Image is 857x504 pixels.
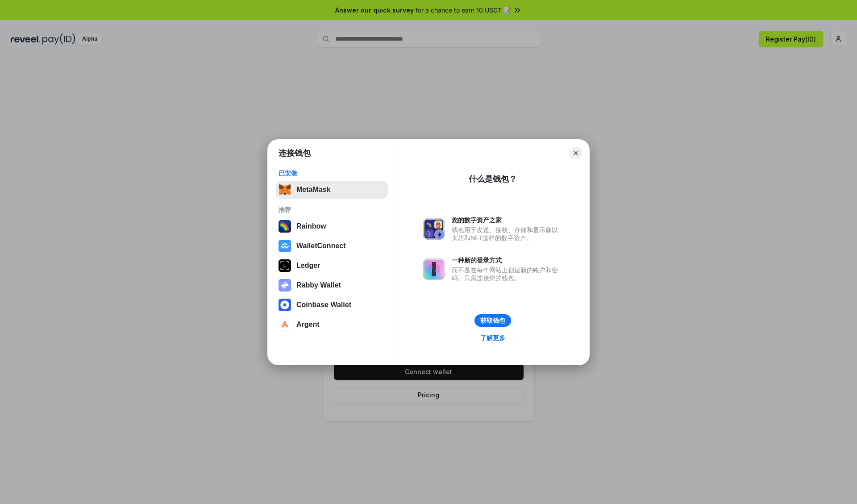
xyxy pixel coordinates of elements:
[423,218,445,240] img: svg+xml,%3Csvg%20xmlns%3D%22http%3A%2F%2Fwww.w3.org%2F2000%2Fsvg%22%20fill%3D%22none%22%20viewBox...
[279,259,291,272] img: svg+xml,%3Csvg%20xmlns%3D%22http%3A%2F%2Fwww.w3.org%2F2000%2Fsvg%22%20width%3D%2228%22%20height%3...
[276,296,388,314] button: Coinbase Wallet
[474,314,511,327] button: 获取钱包
[279,279,291,292] img: svg+xml,%3Csvg%20xmlns%3D%22http%3A%2F%2Fwww.w3.org%2F2000%2Fsvg%22%20fill%3D%22none%22%20viewBox...
[296,242,346,250] div: WalletConnect
[452,216,562,224] div: 您的数字资产之家
[279,318,291,331] img: svg+xml,%3Csvg%20width%3D%2228%22%20height%3D%2228%22%20viewBox%3D%220%200%2028%2028%22%20fill%3D...
[296,186,330,194] div: MetaMask
[296,301,351,309] div: Coinbase Wallet
[296,262,320,270] div: Ledger
[296,222,326,230] div: Rainbow
[279,169,385,177] div: 已安装
[480,317,505,325] div: 获取钱包
[452,266,562,282] div: 而不是在每个网站上创建新的账户和密码，只需连接您的钱包。
[276,237,388,255] button: WalletConnect
[452,256,562,264] div: 一种新的登录方式
[423,258,445,280] img: svg+xml,%3Csvg%20xmlns%3D%22http%3A%2F%2Fwww.w3.org%2F2000%2Fsvg%22%20fill%3D%22none%22%20viewBox...
[279,148,311,158] h1: 连接钱包
[480,334,505,342] div: 了解更多
[296,321,320,329] div: Argent
[452,226,562,242] div: 钱包用于发送、接收、存储和显示像以太坊和NFT这样的数字资产。
[276,276,388,294] button: Rabby Wallet
[469,174,517,184] div: 什么是钱包？
[276,217,388,235] button: Rainbow
[279,240,291,252] img: svg+xml,%3Csvg%20width%3D%2228%22%20height%3D%2228%22%20viewBox%3D%220%200%2028%2028%22%20fill%3D...
[296,281,341,289] div: Rabby Wallet
[279,183,291,196] img: svg+xml,%3Csvg%20fill%3D%22none%22%20height%3D%2233%22%20viewBox%3D%220%200%2035%2033%22%20width%...
[276,181,388,199] button: MetaMask
[475,332,511,344] a: 了解更多
[276,316,388,333] button: Argent
[279,206,385,214] div: 推荐
[276,257,388,275] button: Ledger
[279,299,291,311] img: svg+xml,%3Csvg%20width%3D%2228%22%20height%3D%2228%22%20viewBox%3D%220%200%2028%2028%22%20fill%3D...
[279,220,291,233] img: svg+xml,%3Csvg%20width%3D%22120%22%20height%3D%22120%22%20viewBox%3D%220%200%20120%20120%22%20fil...
[570,147,582,159] button: Close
